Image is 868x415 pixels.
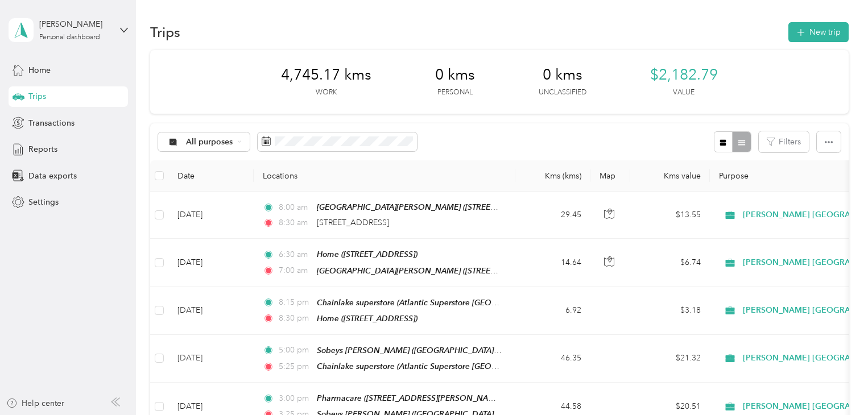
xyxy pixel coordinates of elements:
span: Sobeys [PERSON_NAME] ([GEOGRAPHIC_DATA], [STREET_ADDRESS] , [GEOGRAPHIC_DATA], [GEOGRAPHIC_DATA]) [317,346,743,355]
th: Locations [254,160,515,192]
p: Work [316,88,337,98]
span: $2,182.79 [650,66,718,84]
p: Value [673,88,695,98]
span: 4,745.17 kms [281,66,371,84]
span: Data exports [28,170,77,182]
span: Home ([STREET_ADDRESS]) [317,314,418,323]
th: Kms (kms) [515,160,590,192]
span: 8:30 am [279,217,311,229]
td: $13.55 [630,192,710,239]
span: 8:30 pm [279,312,311,325]
span: Settings [28,196,59,208]
button: Help center [6,397,64,409]
td: 29.45 [515,192,590,239]
span: 3:00 pm [279,392,311,405]
td: [DATE] [168,287,254,335]
span: 8:15 pm [279,296,311,309]
span: 7:00 am [279,264,311,277]
p: Personal [437,88,473,98]
span: 0 kms [543,66,582,84]
span: 0 kms [435,66,475,84]
span: 8:00 am [279,201,311,214]
td: $21.32 [630,335,710,383]
td: [DATE] [168,239,254,287]
td: $6.74 [630,239,710,287]
td: 46.35 [515,335,590,383]
span: Reports [28,143,57,155]
span: 6:30 am [279,248,311,261]
td: $3.18 [630,287,710,335]
td: 6.92 [515,287,590,335]
iframe: Everlance-gr Chat Button Frame [804,351,868,415]
span: [STREET_ADDRESS] [317,218,389,227]
button: Filters [759,131,809,152]
span: Trips [28,90,46,102]
span: 5:25 pm [279,360,311,373]
span: Home [28,64,51,76]
th: Date [168,160,254,192]
th: Kms value [630,160,710,192]
span: All purposes [186,138,233,146]
span: [GEOGRAPHIC_DATA][PERSON_NAME] ([STREET_ADDRESS][PERSON_NAME]) [317,266,604,276]
th: Map [590,160,630,192]
span: 5:00 pm [279,344,311,356]
span: Chainlake superstore (Atlantic Superstore [GEOGRAPHIC_DATA], [STREET_ADDRESS]) [317,362,630,371]
td: 14.64 [515,239,590,287]
span: Chainlake superstore (Atlantic Superstore [GEOGRAPHIC_DATA], [STREET_ADDRESS]) [317,298,630,308]
p: Unclassified [539,88,586,98]
h1: Trips [150,26,180,38]
div: Personal dashboard [39,34,100,41]
span: [GEOGRAPHIC_DATA][PERSON_NAME] ([STREET_ADDRESS][PERSON_NAME]) [317,202,604,212]
div: [PERSON_NAME] [39,18,110,30]
td: [DATE] [168,192,254,239]
button: New trip [788,22,849,42]
td: [DATE] [168,335,254,383]
span: Pharmacare ([STREET_ADDRESS][PERSON_NAME]) [317,393,505,403]
span: Transactions [28,117,75,129]
span: Home ([STREET_ADDRESS]) [317,250,418,259]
